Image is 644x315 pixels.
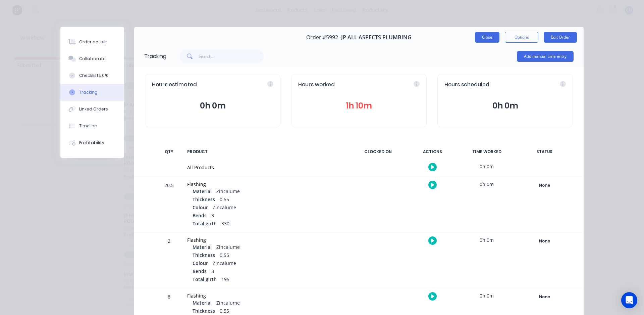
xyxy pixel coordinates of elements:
div: 3 [193,268,345,276]
button: Close [475,32,499,43]
button: Timeline [60,118,124,134]
button: Profitability [60,134,124,151]
div: None [520,292,569,301]
div: 330 [193,220,345,228]
div: None [520,181,569,190]
div: 0.55 [193,196,345,204]
button: None [520,292,569,302]
button: 0h 0m [444,99,566,112]
button: Order details [60,34,124,50]
div: Linked Orders [79,106,108,112]
div: ACTIONS [407,145,458,159]
div: QTY [159,145,179,159]
button: Options [505,32,538,43]
span: Material [193,243,212,251]
button: 0h 0m [152,99,273,112]
span: Thickness [193,307,215,314]
input: Search... [199,50,264,63]
div: TIME WORKED [462,145,512,159]
button: None [520,181,569,190]
div: Tracking [144,52,166,60]
span: Order #5992 - [306,34,341,41]
div: Zincalume [193,243,345,252]
div: None [520,237,569,245]
div: Flashing [187,236,345,243]
div: Zincalume [193,260,345,268]
span: Colour [193,260,208,267]
span: Total girth [193,276,217,283]
div: Profitability [79,140,104,146]
button: Collaborate [60,50,124,67]
span: Bends [193,212,207,219]
div: Open Intercom Messenger [621,292,637,308]
span: Hours estimated [152,81,197,89]
span: Hours scheduled [444,81,489,89]
div: Timeline [79,123,97,129]
div: 0h 0m [462,177,512,192]
span: Material [193,299,212,306]
span: Total girth [193,220,217,227]
span: Bends [193,268,207,275]
div: STATUS [516,145,573,159]
button: Linked Orders [60,101,124,118]
button: Edit Order [544,32,577,43]
button: Add manual time entry [517,51,574,62]
div: Collaborate [79,56,106,62]
span: Colour [193,204,208,211]
div: Zincalume [193,204,345,212]
span: JP ALL ASPECTS PLUMBING [341,34,412,41]
div: 0h 0m [462,232,512,248]
div: Flashing [187,292,345,299]
button: Tracking [60,84,124,101]
div: Checklists 0/0 [79,73,109,79]
div: Zincalume [193,188,345,196]
button: 1h 10m [298,99,420,112]
div: All Products [187,164,345,171]
span: Thickness [193,196,215,203]
span: Thickness [193,252,215,259]
div: 3 [193,212,345,220]
div: 0h 0m [462,159,512,174]
div: 20.5 [159,178,179,232]
div: Tracking [79,89,98,95]
div: 195 [193,276,345,284]
button: Checklists 0/0 [60,67,124,84]
div: CLOCKED ON [353,145,403,159]
div: PRODUCT [183,145,349,159]
span: Hours worked [298,81,335,89]
div: Flashing [187,181,345,188]
span: Material [193,188,212,195]
div: Order details [79,39,108,45]
button: None [520,236,569,246]
div: Zincalume [193,299,345,307]
div: 0.55 [193,252,345,260]
div: 2 [159,233,179,288]
div: 0h 0m [462,288,512,303]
